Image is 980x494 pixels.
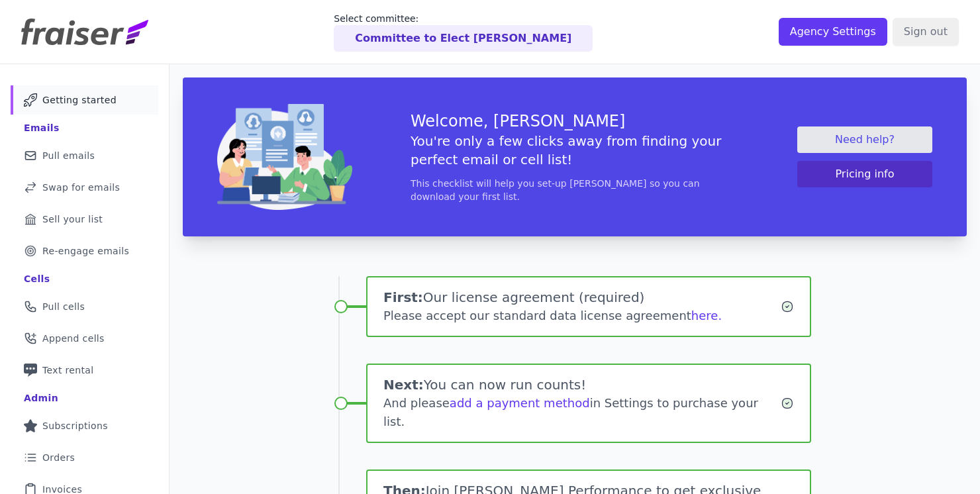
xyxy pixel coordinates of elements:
a: Sell your list [11,205,158,234]
a: Need help? [797,126,932,153]
span: First: [383,289,423,305]
span: Orders [42,451,75,464]
p: Committee to Elect [PERSON_NAME] [355,30,571,46]
span: Pull cells [42,300,85,313]
a: Append cells [11,324,158,353]
input: Sign out [893,18,959,46]
span: Append cells [42,332,105,345]
a: add a payment method [450,396,590,410]
h5: You're only a few clicks away from finding your perfect email or cell list! [411,132,739,169]
span: Subscriptions [42,419,108,432]
span: Pull emails [42,149,95,162]
img: img [217,104,352,210]
span: Swap for emails [42,181,120,194]
a: Pull cells [11,292,158,321]
span: Next: [383,377,424,393]
a: Select committee: Committee to Elect [PERSON_NAME] [334,12,593,52]
span: Sell your list [42,213,103,226]
a: Text rental [11,356,158,385]
a: Swap for emails [11,173,158,202]
span: Getting started [42,93,117,107]
a: Pull emails [11,141,158,170]
p: This checklist will help you set-up [PERSON_NAME] so you can download your first list. [411,177,739,203]
div: Please accept our standard data license agreement [383,307,781,325]
img: Fraiser Logo [21,19,148,45]
button: Pricing info [797,161,932,187]
p: Select committee: [334,12,593,25]
a: Getting started [11,85,158,115]
h1: Our license agreement (required) [383,288,781,307]
a: Subscriptions [11,411,158,440]
h3: Welcome, [PERSON_NAME] [411,111,739,132]
span: Re-engage emails [42,244,129,258]
span: Text rental [42,364,94,377]
div: And please in Settings to purchase your list. [383,394,781,431]
div: Cells [24,272,50,285]
h1: You can now run counts! [383,375,781,394]
a: Re-engage emails [11,236,158,266]
a: Orders [11,443,158,472]
input: Agency Settings [779,18,887,46]
div: Admin [24,391,58,405]
div: Emails [24,121,60,134]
